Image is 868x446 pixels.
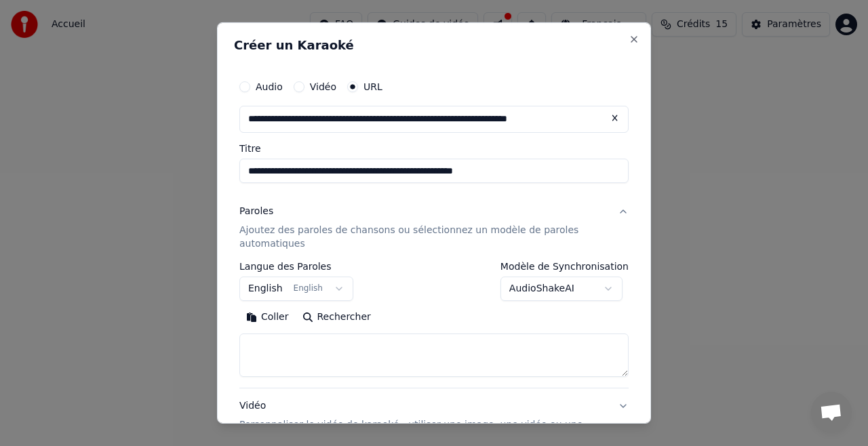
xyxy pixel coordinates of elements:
h2: Créer un Karaoké [234,39,634,52]
label: Modèle de Synchronisation [500,262,629,271]
button: Coller [239,306,296,328]
p: Personnaliser le vidéo de karaoké : utiliser une image, une vidéo ou une couleur [239,418,607,445]
button: ParolesAjoutez des paroles de chansons ou sélectionnez un modèle de paroles automatiques [239,194,629,262]
label: Vidéo [310,82,336,92]
label: Langue des Paroles [239,262,353,271]
div: Paroles [239,205,273,218]
div: Vidéo [239,399,607,445]
label: Titre [239,144,629,153]
label: Audio [256,82,283,92]
p: Ajoutez des paroles de chansons ou sélectionnez un modèle de paroles automatiques [239,224,607,251]
div: ParolesAjoutez des paroles de chansons ou sélectionnez un modèle de paroles automatiques [239,262,629,388]
button: Rechercher [296,306,378,328]
label: URL [363,82,382,92]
